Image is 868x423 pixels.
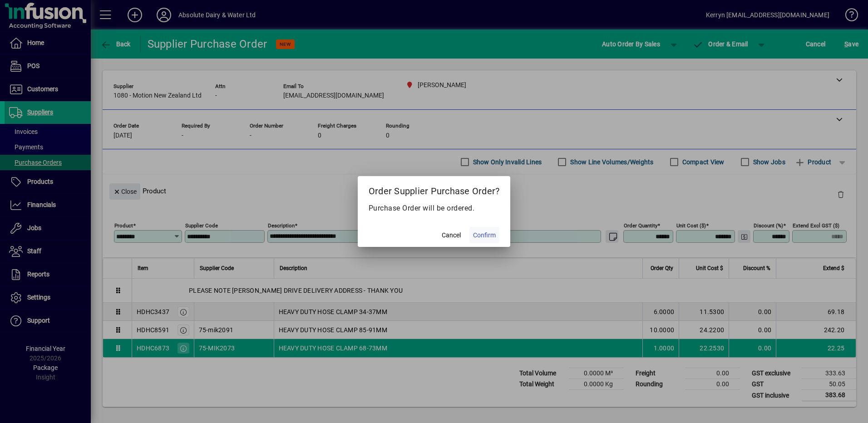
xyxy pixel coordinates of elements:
[442,231,461,240] span: Cancel
[369,203,500,214] p: Purchase Order will be ordered.
[437,227,466,243] button: Cancel
[358,176,511,202] h2: Order Supplier Purchase Order?
[469,227,499,243] button: Confirm
[473,231,496,240] span: Confirm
